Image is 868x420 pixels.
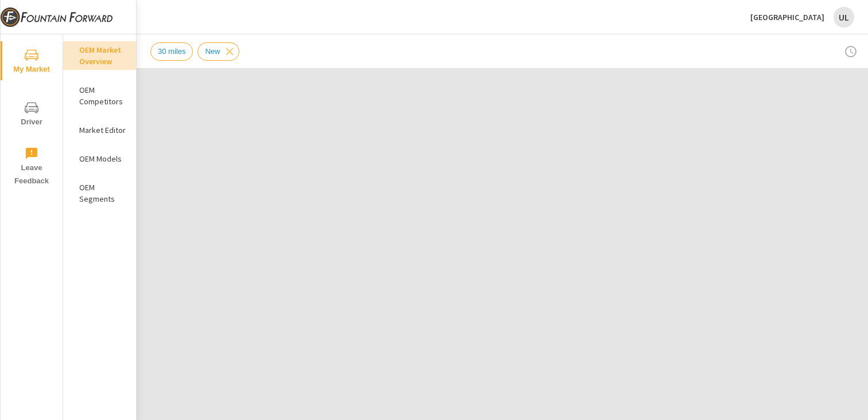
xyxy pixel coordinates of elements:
[834,7,854,28] div: UL
[198,47,227,56] span: New
[79,182,127,205] p: OEM Segments
[1,34,63,193] div: nav menu
[4,101,59,129] span: Driver
[63,41,136,70] div: OEM Market Overview
[63,150,136,167] div: OEM Models
[79,84,127,107] p: OEM Competitors
[750,12,824,22] p: [GEOGRAPHIC_DATA]
[63,179,136,207] div: OEM Segments
[4,48,59,76] span: My Market
[63,81,136,110] div: OEM Competitors
[63,121,136,139] div: Market Editor
[79,44,127,67] p: OEM Market Overview
[151,47,192,56] span: 30 miles
[197,42,239,61] div: New
[4,147,59,188] span: Leave Feedback
[79,153,127,164] p: OEM Models
[79,124,127,136] p: Market Editor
